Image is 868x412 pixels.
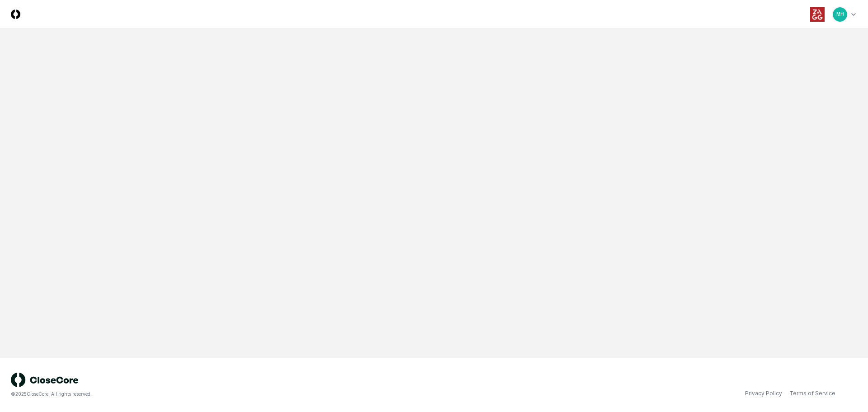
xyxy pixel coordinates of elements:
div: © 2025 CloseCore. All rights reserved. [11,391,434,398]
img: logo [11,373,79,387]
span: MH [836,11,844,18]
img: Logo [11,9,20,19]
a: Privacy Policy [745,389,782,398]
a: Terms of Service [789,389,835,398]
button: MH [832,6,848,23]
img: ZAGG logo [810,7,825,22]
